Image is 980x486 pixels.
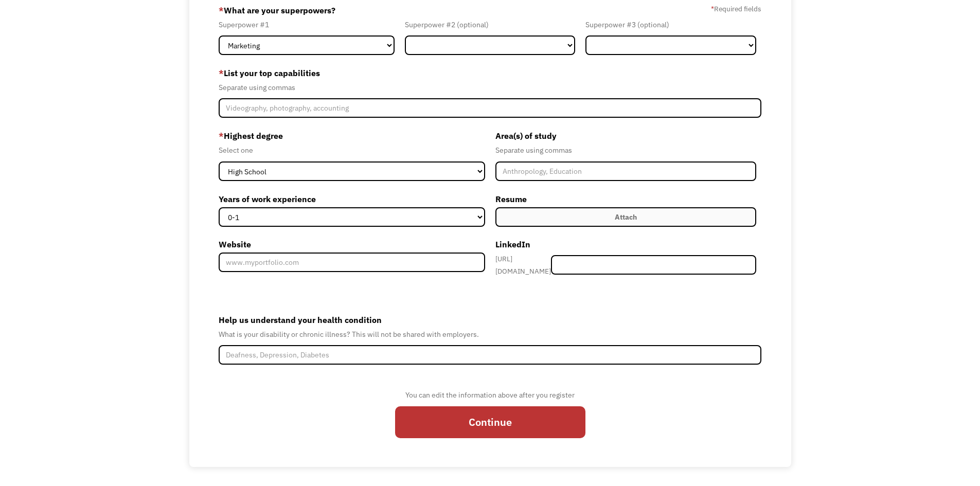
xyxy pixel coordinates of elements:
div: Attach [615,211,637,223]
div: Superpower #2 (optional) [405,19,576,31]
input: Continue [395,406,585,438]
label: Help us understand your health condition [219,312,762,328]
div: You can edit the information above after you register [395,389,585,401]
label: Required fields [711,3,761,15]
div: [URL][DOMAIN_NAME] [495,253,551,277]
input: Videography, photography, accounting [219,98,762,118]
div: Superpower #1 [219,19,395,31]
div: Superpower #3 (optional) [585,19,756,31]
label: What are your superpowers? [219,2,335,19]
div: Separate using commas [219,81,762,94]
label: Website [219,236,485,253]
form: Member-Create-Step1 [219,2,762,448]
label: Attach [495,207,757,227]
label: Area(s) of study [495,128,757,144]
div: Select one [219,144,485,156]
input: www.myportfolio.com [219,253,485,272]
label: Years of work experience [219,191,485,207]
label: Highest degree [219,128,485,144]
input: Anthropology, Education [495,161,757,181]
label: Resume [495,191,757,207]
div: Separate using commas [495,144,757,156]
label: LinkedIn [495,236,757,253]
label: List your top capabilities [219,65,762,81]
div: What is your disability or chronic illness? This will not be shared with employers. [219,328,762,340]
input: Deafness, Depression, Diabetes [219,345,762,365]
